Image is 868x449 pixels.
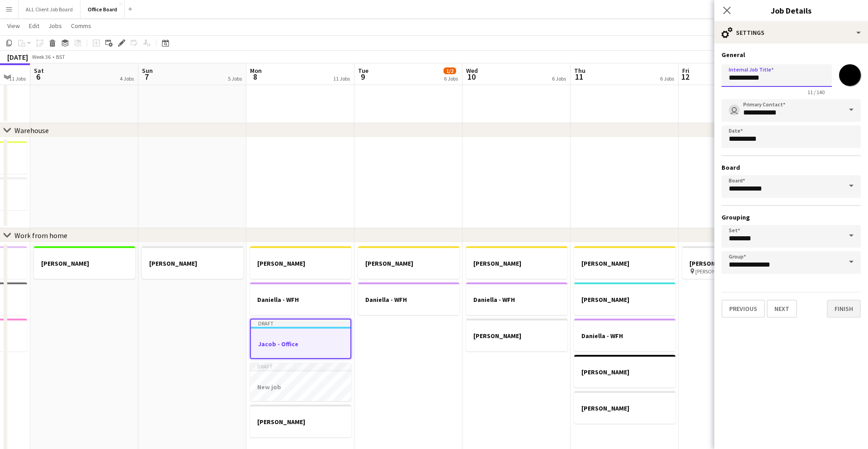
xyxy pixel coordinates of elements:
span: View [7,22,20,30]
span: Comms [71,22,91,30]
app-job-card: [PERSON_NAME] [466,319,567,351]
button: Previous [722,300,765,318]
h3: Job Details [714,5,868,16]
h3: [PERSON_NAME] [466,332,567,340]
h3: General [722,51,861,59]
span: Thu [574,67,585,75]
span: 1/2 [443,67,456,74]
h3: [PERSON_NAME] [358,259,459,267]
span: 7 [141,72,153,82]
span: Tue [358,67,368,75]
app-job-card: [PERSON_NAME] - WFH [PERSON_NAME] - WFH [682,246,783,279]
h3: Daniella - WFH [574,332,675,340]
div: Warehouse [14,126,49,135]
span: 9 [357,72,368,82]
h3: [PERSON_NAME] [574,259,675,267]
app-job-card: [PERSON_NAME] [574,282,675,315]
div: Work from home [14,231,67,240]
span: Sun [142,67,153,75]
a: Jobs [45,20,66,32]
div: 6 Jobs [444,75,458,82]
div: DraftJacob - Office [250,319,351,359]
span: Wed [466,67,478,75]
app-job-card: DraftNew job [250,363,351,401]
span: Sat [34,67,44,75]
app-job-card: [PERSON_NAME] [142,246,243,279]
div: 6 Jobs [552,75,566,82]
span: 11 / 140 [800,89,832,96]
div: Settings [714,22,868,43]
h3: [PERSON_NAME] [142,259,243,267]
h3: Grouping [722,213,861,221]
h3: [PERSON_NAME] [250,259,351,267]
app-job-card: [PERSON_NAME] [250,246,351,279]
button: Finish [827,300,861,318]
app-job-card: [PERSON_NAME] [574,246,675,279]
span: Fri [682,67,689,75]
button: Next [767,300,797,318]
h3: Daniella - WFH [250,296,351,304]
app-job-card: [PERSON_NAME] [358,246,459,279]
div: 11 Jobs [9,75,26,82]
h3: Jacob - Office [251,340,350,348]
h3: [PERSON_NAME] - WFH [682,259,783,267]
div: Draft [250,363,351,370]
app-job-card: [PERSON_NAME] [250,405,351,437]
a: Comms [67,20,95,32]
a: View [4,20,24,32]
div: BST [56,53,65,60]
span: 6 [33,72,44,82]
h3: [PERSON_NAME] [250,418,351,426]
span: 12 [681,72,689,82]
span: [PERSON_NAME] - WFH [695,268,748,275]
div: [DATE] [7,53,28,62]
h3: Daniella - WFH [466,296,567,304]
div: 6 Jobs [660,75,674,82]
span: Mon [250,67,262,75]
div: Draft [251,320,350,327]
span: Edit [29,22,39,30]
button: Office Board [80,0,125,18]
app-job-card: [PERSON_NAME] [466,246,567,279]
h3: Board [722,163,861,172]
app-job-card: Daniella - WFH [358,282,459,315]
app-job-card: [PERSON_NAME] [574,355,675,387]
span: Week 36 [30,53,52,60]
app-job-card: [PERSON_NAME] [574,391,675,424]
div: 4 Jobs [120,75,134,82]
span: 11 [573,72,585,82]
h3: [PERSON_NAME] [574,404,675,412]
app-job-card: [PERSON_NAME] [34,246,135,279]
app-job-card: Daniella - WFH [250,282,351,315]
div: 5 Jobs [228,75,242,82]
h3: Daniella - WFH [358,296,459,304]
app-job-card: Daniella - WFH [466,282,567,315]
div: 11 Jobs [333,75,350,82]
h3: [PERSON_NAME] [466,259,567,267]
span: 10 [465,72,478,82]
h3: New job [250,383,351,391]
h3: [PERSON_NAME] [574,368,675,376]
app-job-card: Daniella - WFH [574,319,675,351]
a: Edit [25,20,43,32]
h3: [PERSON_NAME] [574,296,675,304]
span: 8 [249,72,262,82]
h3: [PERSON_NAME] [34,259,135,267]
